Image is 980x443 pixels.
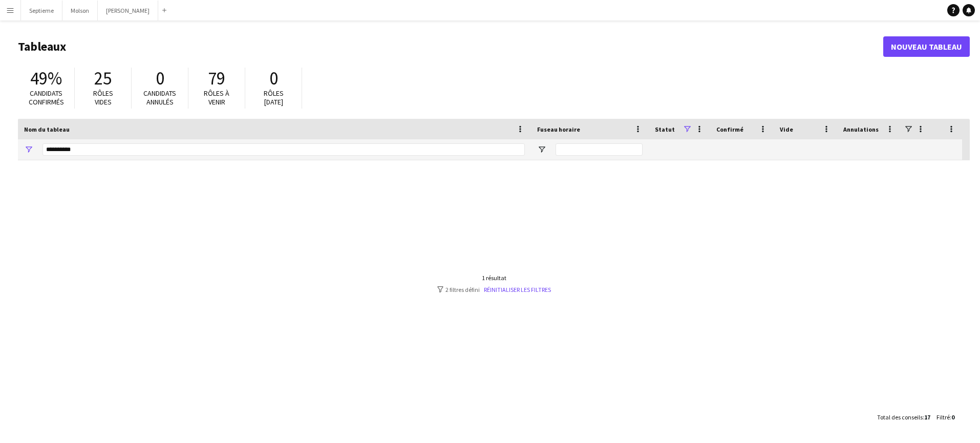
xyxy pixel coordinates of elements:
span: Rôles vides [93,89,113,107]
div: : [936,407,954,427]
a: Réinitialiser les filtres [484,286,551,293]
button: [PERSON_NAME] [98,1,158,20]
span: 25 [94,67,112,90]
span: Candidats confirmés [29,89,64,107]
div: 1 résultat [437,274,551,282]
span: Annulations [843,125,879,133]
span: Rôles [DATE] [264,89,284,107]
button: Molson [62,1,98,20]
div: : [877,407,930,427]
span: Nom du tableau [24,125,70,133]
button: Septieme [21,1,62,20]
h1: Tableaux [18,39,883,54]
input: Nom du tableau Entrée de filtre [42,143,525,156]
span: Rôles à venir [204,89,229,107]
span: Candidats annulés [143,89,176,107]
button: Ouvrir le menu de filtre [24,145,33,154]
span: 17 [924,413,930,421]
button: Ouvrir le menu de filtre [537,145,546,154]
span: 0 [269,67,278,90]
span: Total des conseils [877,413,923,421]
span: 0 [951,413,954,421]
span: Filtré [936,413,950,421]
a: Nouveau tableau [883,36,970,57]
span: 49% [30,67,62,90]
span: 79 [208,67,225,90]
div: 2 filtres défini [437,286,551,293]
span: Statut [655,125,675,133]
span: Vide [780,125,793,133]
input: Fuseau horaire Entrée de filtre [556,143,643,156]
span: 0 [156,67,164,90]
span: Confirmé [716,125,743,133]
span: Fuseau horaire [537,125,580,133]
